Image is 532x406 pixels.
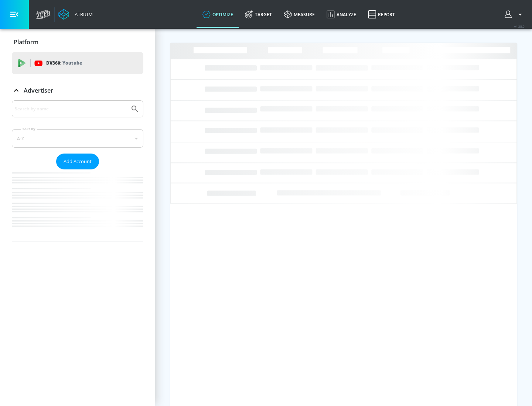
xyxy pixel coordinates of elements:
span: Add Account [64,157,92,166]
p: Youtube [62,59,82,67]
a: Target [239,1,278,28]
p: DV360: [46,59,82,67]
p: Platform [14,38,38,46]
div: Platform [12,32,143,52]
a: Report [362,1,401,28]
a: optimize [197,1,239,28]
a: Atrium [58,9,93,20]
button: Add Account [56,154,99,169]
div: Advertiser [12,80,143,101]
nav: list of Advertiser [12,169,143,241]
div: A-Z [12,129,143,148]
a: measure [278,1,321,28]
label: Sort By [21,127,37,131]
div: Advertiser [12,100,143,241]
input: Search by name [15,104,127,114]
p: Advertiser [24,86,53,94]
span: v 4.28.0 [514,24,525,28]
a: Analyze [321,1,362,28]
div: Atrium [72,11,93,18]
div: DV360: Youtube [12,52,143,74]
